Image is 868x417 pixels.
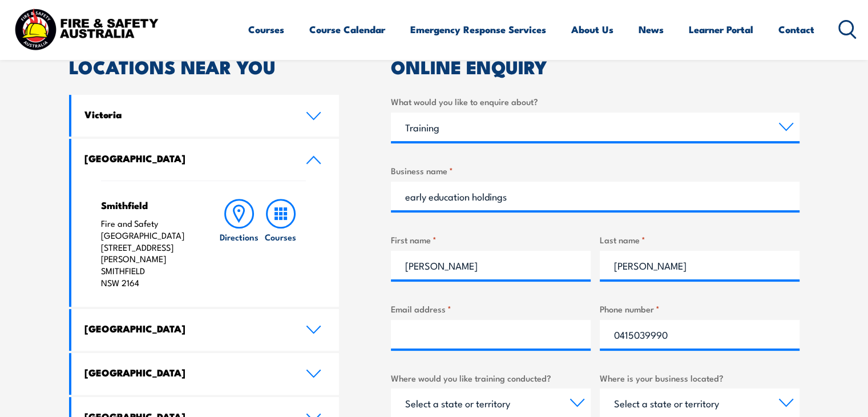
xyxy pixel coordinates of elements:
[600,233,800,246] label: Last name
[101,199,196,211] h4: Smithfield
[778,14,814,45] a: Contact
[391,302,591,315] label: Email address
[689,14,753,45] a: Learner Portal
[571,14,613,45] a: About Us
[71,95,340,137] a: Victoria
[391,95,800,108] label: What would you like to enquire about?
[391,233,591,246] label: First name
[260,199,301,289] a: Courses
[71,353,340,395] a: [GEOGRAPHIC_DATA]
[69,58,340,74] h2: LOCATIONS NEAR YOU
[309,14,385,45] a: Course Calendar
[220,231,259,243] h6: Directions
[391,371,591,384] label: Where would you like training conducted?
[84,322,289,335] h4: [GEOGRAPHIC_DATA]
[600,371,800,384] label: Where is your business located?
[71,139,340,181] a: [GEOGRAPHIC_DATA]
[84,366,289,379] h4: [GEOGRAPHIC_DATA]
[265,231,296,243] h6: Courses
[84,108,289,121] h4: Victoria
[101,218,196,289] p: Fire and Safety [GEOGRAPHIC_DATA] [STREET_ADDRESS][PERSON_NAME] SMITHFIELD NSW 2164
[639,14,664,45] a: News
[84,152,289,165] h4: [GEOGRAPHIC_DATA]
[248,14,284,45] a: Courses
[71,309,340,351] a: [GEOGRAPHIC_DATA]
[600,302,800,315] label: Phone number
[391,58,800,74] h2: ONLINE ENQUIRY
[219,199,260,289] a: Directions
[410,14,546,45] a: Emergency Response Services
[391,164,800,177] label: Business name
